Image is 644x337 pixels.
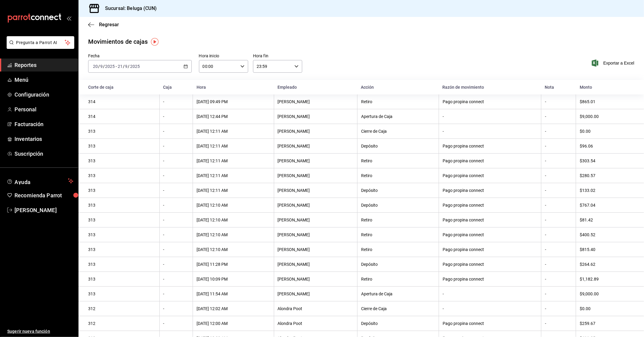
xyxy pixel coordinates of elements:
span: Inventarios [14,135,73,143]
div: 313 [88,203,156,208]
div: - [163,262,189,267]
div: [PERSON_NAME] [278,114,354,119]
div: - [545,321,572,326]
div: Pago propina connect [443,158,537,163]
div: - [163,188,189,193]
div: - [443,306,537,311]
div: - [163,247,189,252]
span: Personal [14,105,73,113]
span: Pregunta a Parrot AI [16,40,65,46]
div: - [545,188,572,193]
div: Corte de caja [88,85,156,90]
div: 313 [88,247,156,252]
div: [PERSON_NAME] [278,158,354,163]
div: Pago propina connect [443,203,537,208]
div: [DATE] 09:49 PM [197,99,270,104]
div: - [545,99,572,104]
div: 313 [88,218,156,222]
input: ---- [105,64,115,69]
div: 313 [88,144,156,148]
div: Retiro [361,99,435,104]
div: [DATE] 12:11 AM [197,188,270,193]
div: - [545,173,572,178]
div: - [163,218,189,222]
div: - [163,203,189,208]
div: $133.02 [580,188,634,193]
span: Facturación [14,120,73,128]
div: [PERSON_NAME] [278,218,354,222]
div: $767.04 [580,203,634,208]
div: [DATE] 12:10 AM [197,247,270,252]
span: Menú [14,76,73,84]
div: Pago propina connect [443,218,537,222]
div: Cierre de Caja [361,129,435,134]
div: $9,000.00 [580,114,634,119]
div: [PERSON_NAME] [278,144,354,148]
span: Sugerir nueva función [7,328,73,335]
div: [DATE] 12:11 AM [197,129,270,134]
span: / [98,64,100,69]
div: Movimientos de cajas [88,37,148,46]
div: - [163,321,189,326]
span: / [103,64,105,69]
div: - [163,129,189,134]
div: Pago propina connect [443,99,537,104]
div: $0.00 [580,306,634,311]
button: Exportar a Excel [593,59,634,67]
div: Retiro [361,173,435,178]
div: - [545,218,572,222]
div: 313 [88,277,156,281]
span: [PERSON_NAME] [14,206,73,214]
div: $96.06 [580,144,634,148]
span: / [128,64,130,69]
div: 312 [88,306,156,311]
div: Apertura de Caja [361,291,435,296]
span: Suscripción [14,150,73,158]
div: Pago propina connect [443,321,537,326]
input: -- [100,64,103,69]
input: -- [117,64,123,69]
div: - [545,129,572,134]
span: - [116,64,117,69]
div: $815.40 [580,247,634,252]
button: Pregunta a Parrot AI [7,36,74,49]
div: Alondra Poot [278,321,354,326]
div: 313 [88,173,156,178]
div: Pago propina connect [443,247,537,252]
div: - [163,306,189,311]
div: [DATE] 12:10 AM [197,218,270,222]
div: $9,000.00 [580,291,634,296]
div: $259.67 [580,321,634,326]
input: ---- [130,64,140,69]
div: - [545,262,572,267]
div: - [545,158,572,163]
div: 313 [88,188,156,193]
span: Recomienda Parrot [14,191,73,199]
div: Nota [545,85,572,90]
div: Pago propina connect [443,262,537,267]
div: $400.52 [580,232,634,237]
div: 313 [88,262,156,267]
div: [PERSON_NAME] [278,99,354,104]
div: [PERSON_NAME] [278,129,354,134]
div: Cierre de Caja [361,306,435,311]
div: [DATE] 12:11 AM [197,173,270,178]
div: - [443,129,537,134]
div: - [443,291,537,296]
div: - [545,306,572,311]
div: Retiro [361,218,435,222]
div: $303.54 [580,158,634,163]
div: Depósito [361,262,435,267]
div: $1,182.89 [580,277,634,281]
div: - [545,203,572,208]
div: - [545,247,572,252]
div: Monto [580,85,634,90]
div: Pago propina connect [443,188,537,193]
input: -- [93,64,98,69]
div: Pago propina connect [443,173,537,178]
div: 313 [88,232,156,237]
div: [PERSON_NAME] [278,291,354,296]
div: - [163,291,189,296]
div: - [163,144,189,148]
label: Fecha [88,54,192,58]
